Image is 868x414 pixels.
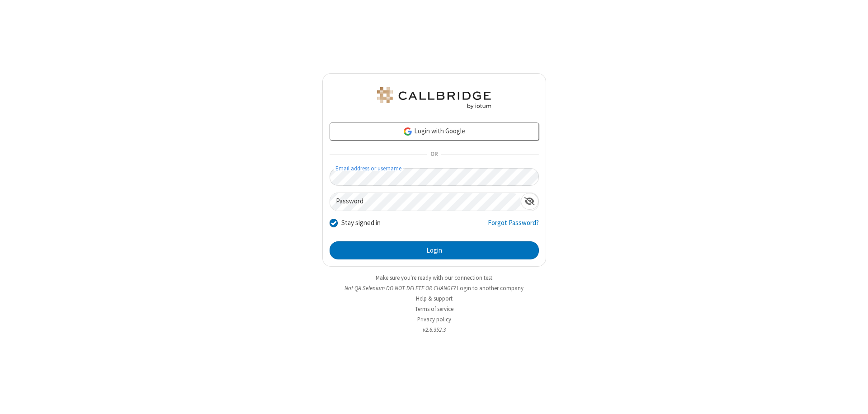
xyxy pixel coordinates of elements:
a: Privacy policy [417,315,451,323]
input: Email address or username [330,168,539,186]
li: Not QA Selenium DO NOT DELETE OR CHANGE? [322,284,546,292]
button: Login to another company [457,284,524,292]
div: Show password [521,193,538,210]
a: Forgot Password? [488,218,539,235]
label: Stay signed in [341,218,381,228]
a: Help & support [416,295,453,302]
img: QA Selenium DO NOT DELETE OR CHANGE [375,87,493,109]
img: google-icon.png [403,127,413,136]
a: Terms of service [415,305,453,313]
a: Make sure you're ready with our connection test [376,274,492,282]
a: Login with Google [330,122,539,141]
button: Login [330,241,539,259]
span: OR [427,148,441,161]
li: v2.6.352.3 [322,325,546,334]
input: Password [330,193,521,211]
